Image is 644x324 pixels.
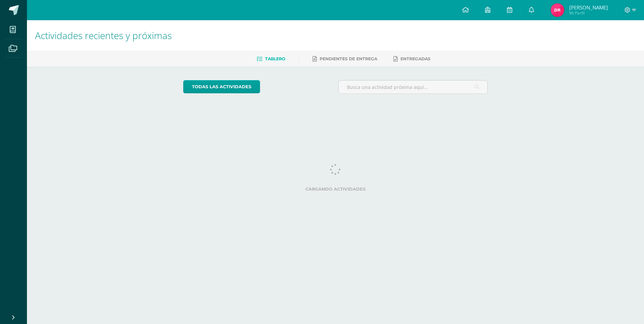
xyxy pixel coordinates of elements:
a: todas las Actividades [183,80,260,93]
span: [PERSON_NAME] [569,4,608,11]
span: Pendientes de entrega [320,56,377,61]
input: Busca una actividad próxima aquí... [339,80,488,94]
span: Tablero [265,56,285,61]
img: b3da1a496d90df0421b88717e3e3b16f.png [551,3,564,17]
span: Entregadas [400,56,430,61]
span: Mi Perfil [569,10,608,16]
span: Actividades recientes y próximas [35,29,172,42]
label: Cargando actividades [183,187,488,192]
a: Pendientes de entrega [313,54,377,64]
a: Entregadas [393,54,430,64]
a: Tablero [257,54,285,64]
